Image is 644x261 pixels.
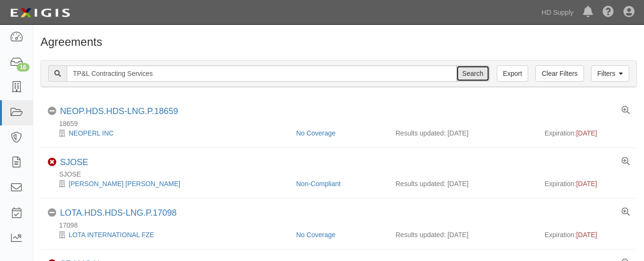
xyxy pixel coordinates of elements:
[69,129,113,137] a: NEOPERL INC
[535,65,583,82] a: Clear Filters
[69,231,154,239] a: LOTA INTERNATIONAL FZE
[48,128,289,138] div: NEOPERL INC
[296,231,336,239] a: No Coverage
[622,106,630,115] a: View results summary
[7,4,73,21] img: logo-5460c22ac91f19d4615b14bd174203de0afe785f0fc80cf4dbbc73dc1793850b.png
[60,157,88,167] a: SJOSE
[60,157,88,168] div: SJOSE
[622,208,630,217] a: View results summary
[576,180,597,188] span: [DATE]
[48,169,637,179] div: SJOSE
[296,129,336,137] a: No Coverage
[456,65,490,82] input: Search
[48,119,637,128] div: 18659
[497,65,528,82] a: Export
[396,230,531,240] div: Results updated: [DATE]
[41,36,637,48] h1: Agreements
[48,179,289,188] div: JOSE GERARDO SANCHEZ TORRES
[537,3,578,22] a: HD Supply
[545,230,630,240] div: Expiration:
[69,180,180,188] a: [PERSON_NAME] [PERSON_NAME]
[48,220,637,230] div: 17098
[48,209,56,217] i: No Coverage
[48,230,289,240] div: LOTA INTERNATIONAL FZE
[60,208,176,218] a: LOTA.HDS.HDS-LNG.P.17098
[545,179,630,188] div: Expiration:
[60,106,178,117] div: NEOP.HDS.HDS-LNG.P.18659
[67,65,457,82] input: Search
[576,129,597,137] span: [DATE]
[396,128,531,138] div: Results updated: [DATE]
[60,106,178,116] a: NEOP.HDS.HDS-LNG.P.18659
[603,7,614,18] i: Help Center - Complianz
[396,179,531,188] div: Results updated: [DATE]
[48,107,56,115] i: No Coverage
[17,63,30,72] div: 16
[622,157,630,166] a: View results summary
[48,158,56,167] i: Non-Compliant
[545,128,630,138] div: Expiration:
[576,231,597,239] span: [DATE]
[591,65,629,82] a: Filters
[296,180,340,188] a: Non-Compliant
[60,208,176,219] div: LOTA.HDS.HDS-LNG.P.17098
